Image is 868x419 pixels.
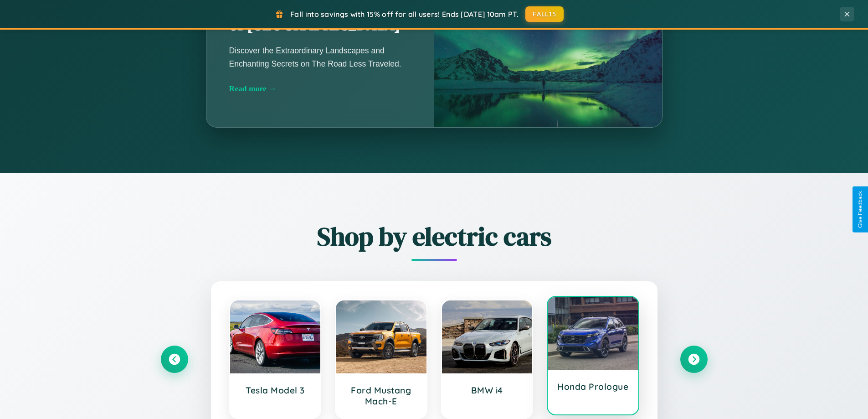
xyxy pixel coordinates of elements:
[345,385,417,407] h3: Ford Mustang Mach-E
[161,219,708,254] h2: Shop by electric cars
[239,385,312,396] h3: Tesla Model 3
[290,10,519,19] span: Fall into savings with 15% off for all users! Ends [DATE] 10am PT.
[229,84,411,93] div: Read more →
[525,6,564,22] button: FALL15
[229,44,411,70] p: Discover the Extraordinary Landscapes and Enchanting Secrets on The Road Less Traveled.
[557,381,629,392] h3: Honda Prologue
[857,191,863,228] div: Give Feedback
[451,385,524,396] h3: BMW i4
